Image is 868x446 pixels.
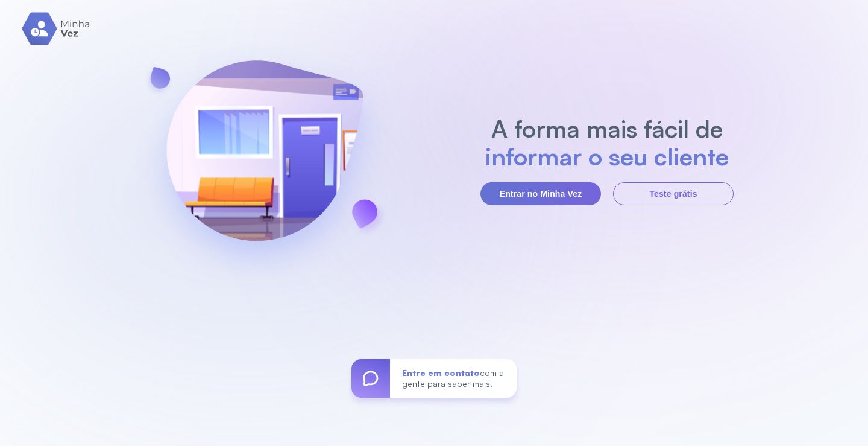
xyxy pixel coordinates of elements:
[390,359,517,398] div: com a gente para saber mais!
[485,115,729,142] h2: A forma mais fácil de
[402,368,480,378] span: Entre em contato
[134,28,395,291] img: banner-login.svg
[480,182,601,205] button: Entrar no Minha Vez
[22,12,91,45] img: logo.svg
[351,359,517,398] a: Entre em contatocom a gente para saber mais!
[613,182,734,205] button: Teste grátis
[485,142,729,170] h2: informar o seu cliente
